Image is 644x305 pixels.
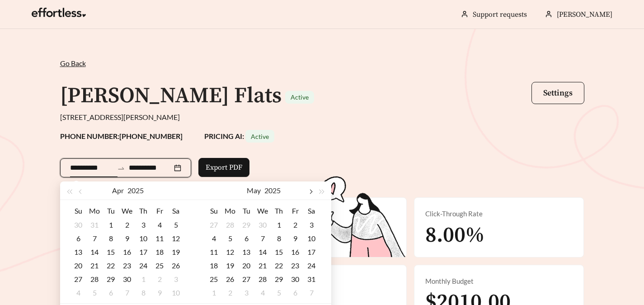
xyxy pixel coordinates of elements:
div: 10 [170,287,181,298]
td: 2025-05-01 [271,218,287,232]
div: 24 [306,260,317,271]
span: Active [291,93,309,101]
td: 2025-04-25 [151,259,168,272]
td: 2025-05-23 [287,259,303,272]
td: 2025-05-26 [222,272,238,286]
span: Go Back [60,59,86,67]
td: 2025-05-04 [70,286,86,300]
td: 2025-05-06 [103,286,119,300]
div: 13 [73,247,84,257]
td: 2025-04-30 [254,218,271,232]
td: 2025-05-24 [303,259,320,272]
td: 2025-06-05 [271,286,287,300]
th: Mo [222,204,238,218]
div: 22 [273,260,284,271]
th: Su [206,204,222,218]
div: 11 [154,233,165,244]
td: 2025-04-28 [222,218,238,232]
td: 2025-05-03 [303,218,320,232]
th: Tu [103,204,119,218]
button: May [247,181,261,200]
div: 28 [257,274,268,285]
div: 10 [306,233,317,244]
td: 2025-05-22 [271,259,287,272]
td: 2025-05-28 [254,272,271,286]
div: 7 [257,233,268,244]
td: 2025-04-05 [168,218,184,232]
td: 2025-05-11 [206,245,222,259]
td: 2025-04-02 [119,218,135,232]
td: 2025-06-06 [287,286,303,300]
div: 3 [170,274,181,285]
div: 9 [122,233,132,244]
td: 2025-04-11 [151,232,168,245]
div: Monthly Budget [425,276,573,286]
div: 28 [225,219,235,230]
td: 2025-05-10 [168,286,184,300]
div: 31 [89,219,100,230]
td: 2025-04-03 [135,218,151,232]
td: 2025-05-20 [238,259,254,272]
td: 2025-06-04 [254,286,271,300]
td: 2025-05-12 [222,245,238,259]
td: 2025-03-31 [86,218,103,232]
td: 2025-04-24 [135,259,151,272]
td: 2025-04-12 [168,232,184,245]
span: swap-right [117,164,125,172]
td: 2025-04-10 [135,232,151,245]
strong: PHONE NUMBER: [PHONE_NUMBER] [60,132,183,140]
div: 30 [257,219,268,230]
th: Th [271,204,287,218]
div: 16 [122,247,132,257]
td: 2025-05-17 [303,245,320,259]
button: 2025 [264,181,281,200]
div: 18 [154,247,165,257]
div: 7 [122,287,132,298]
td: 2025-05-13 [238,245,254,259]
div: 8 [105,233,116,244]
div: 4 [154,219,165,230]
td: 2025-05-02 [151,272,168,286]
div: 23 [122,260,132,271]
div: 31 [306,274,317,285]
div: 29 [241,219,252,230]
td: 2025-05-04 [206,232,222,245]
div: 3 [241,287,252,298]
td: 2025-05-06 [238,232,254,245]
td: 2025-03-30 [70,218,86,232]
div: 3 [138,219,149,230]
div: 15 [105,247,116,257]
td: 2025-04-09 [119,232,135,245]
td: 2025-05-14 [254,245,271,259]
td: 2025-05-01 [135,272,151,286]
div: 27 [73,274,84,285]
div: 26 [225,274,235,285]
div: 29 [273,274,284,285]
div: 20 [241,260,252,271]
td: 2025-05-15 [271,245,287,259]
th: Fr [287,204,303,218]
td: 2025-04-16 [119,245,135,259]
div: 3 [306,219,317,230]
div: 1 [208,287,219,298]
div: 30 [290,274,301,285]
div: 1 [105,219,116,230]
span: Settings [543,88,573,98]
td: 2025-05-09 [287,232,303,245]
td: 2025-06-02 [222,286,238,300]
td: 2025-05-05 [86,286,103,300]
div: [STREET_ADDRESS][PERSON_NAME] [60,112,584,123]
div: 21 [257,260,268,271]
div: 14 [89,247,100,257]
div: 6 [73,233,84,244]
div: 12 [225,247,235,257]
div: 28 [89,274,100,285]
td: 2025-04-21 [86,259,103,272]
td: 2025-04-27 [206,218,222,232]
button: Export PDF [198,158,249,177]
td: 2025-04-29 [103,272,119,286]
div: 4 [257,287,268,298]
strong: PRICING AI: [204,132,274,140]
div: 19 [225,260,235,271]
div: 7 [89,233,100,244]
